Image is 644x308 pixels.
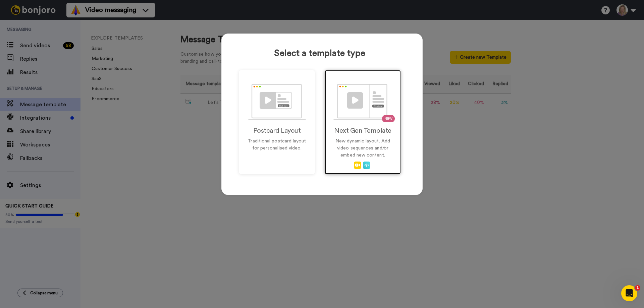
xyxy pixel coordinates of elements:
img: NextGenLayout.svg [333,84,392,120]
img: AddVideo.svg [354,162,361,169]
p: New dynamic layout. Add video sequences and/or embed new content. [332,138,394,159]
h2: Postcard Layout [246,127,308,134]
img: PostcardLayout.svg [248,84,306,120]
span: NEW [382,115,395,122]
h1: Select a template type [239,49,401,58]
p: Traditional postcard layout for personalised video. [246,138,308,152]
h2: Next Gen Template [332,127,394,134]
iframe: Intercom live chat [621,285,637,301]
span: 1 [635,285,640,291]
a: Postcard LayoutTraditional postcard layout for personalised video. [239,70,315,174]
a: NEWNext Gen TemplateNew dynamic layout. Add video sequences and/or embed new content. [325,70,401,174]
img: Embed.svg [363,162,370,169]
